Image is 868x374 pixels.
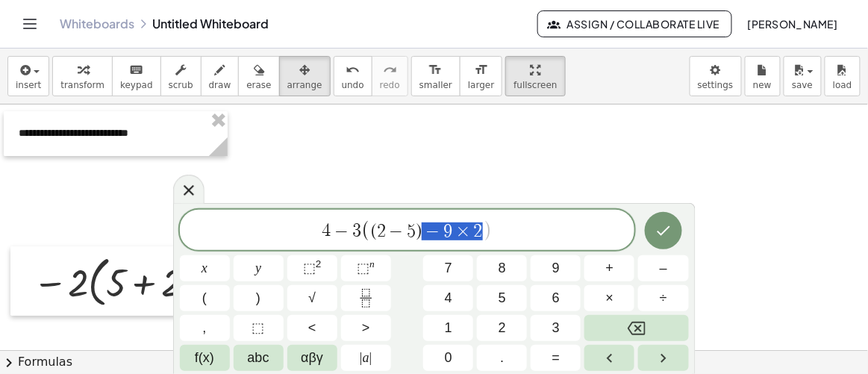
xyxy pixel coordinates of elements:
span: x [202,258,207,278]
i: keyboard [129,61,143,79]
button: Fraction [341,285,391,311]
span: 8 [499,258,506,278]
span: larger [468,80,494,90]
span: – [660,258,667,278]
span: ( [361,220,371,242]
button: new [745,56,781,96]
button: save [784,56,822,96]
button: format_sizelarger [460,56,502,96]
button: 8 [477,255,527,281]
span: αβγ [301,348,323,368]
span: [PERSON_NAME] [747,17,838,31]
span: Assign / Collaborate Live [550,17,719,31]
span: 2 [499,318,506,338]
span: abc [248,348,269,368]
button: keyboardkeypad [112,56,161,96]
span: new [753,80,772,90]
span: ÷ [660,288,667,308]
button: Right arrow [638,345,688,371]
button: 2 [477,315,527,341]
span: ⬚ [252,318,265,338]
span: settings [698,80,734,90]
button: Absolute value [341,345,391,371]
button: erase [238,56,279,96]
span: fullscreen [513,80,557,90]
span: redo [380,80,400,90]
button: Less than [287,315,337,341]
button: Alphabet [234,345,284,371]
span: 3 [552,318,560,338]
span: y [255,258,261,278]
button: settings [690,56,742,96]
span: 2 [377,222,386,240]
button: 4 [423,285,473,311]
button: 0 [423,345,473,371]
button: 6 [531,285,581,311]
button: Backspace [584,315,688,341]
span: 9 [552,258,560,278]
button: Times [584,285,634,311]
button: Left arrow [584,345,634,371]
span: 3 [352,222,361,240]
button: insert [7,56,49,96]
button: Placeholder [234,315,284,341]
span: draw [209,80,231,90]
button: . [477,345,527,371]
span: > [362,318,370,338]
button: fullscreen [505,56,565,96]
span: 4 [322,222,331,240]
button: Greater than [341,315,391,341]
button: Functions [180,345,230,371]
span: | [360,350,363,365]
span: , [203,318,207,338]
button: ) [234,285,284,311]
span: − [422,222,443,240]
i: format_size [474,61,488,79]
button: [PERSON_NAME] [735,10,850,37]
span: transform [60,80,104,90]
span: scrub [169,80,193,90]
span: a [360,348,372,368]
span: × [606,288,614,308]
span: 0 [445,348,452,368]
button: y [234,255,284,281]
span: erase [246,80,271,90]
span: f(x) [195,348,214,368]
span: 2 [474,222,483,240]
span: × [452,222,474,240]
span: 9 [443,222,452,240]
span: insert [16,80,41,90]
i: format_size [428,61,443,79]
span: 1 [445,318,452,338]
a: Whiteboards [60,16,134,31]
button: arrange [279,56,331,96]
span: load [833,80,852,90]
button: ( [180,285,230,311]
span: keypad [120,80,153,90]
span: 5 [407,222,416,240]
span: ) [256,288,260,308]
sup: n [369,258,375,269]
sup: 2 [316,258,322,269]
button: load [825,56,861,96]
i: undo [346,61,360,79]
span: ) [416,222,422,240]
span: arrange [287,80,322,90]
button: Squared [287,255,337,281]
button: Toggle navigation [18,12,42,36]
span: 4 [445,288,452,308]
button: 9 [531,255,581,281]
span: ) [483,220,493,242]
button: format_sizesmaller [411,56,460,96]
button: Divide [638,285,688,311]
button: x [180,255,230,281]
span: + [606,258,614,278]
button: transform [52,56,113,96]
span: = [552,348,561,368]
button: Assign / Collaborate Live [537,10,732,37]
span: 7 [445,258,452,278]
button: undoundo [334,56,372,96]
span: 6 [552,288,560,308]
span: − [331,222,353,240]
span: . [500,348,504,368]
